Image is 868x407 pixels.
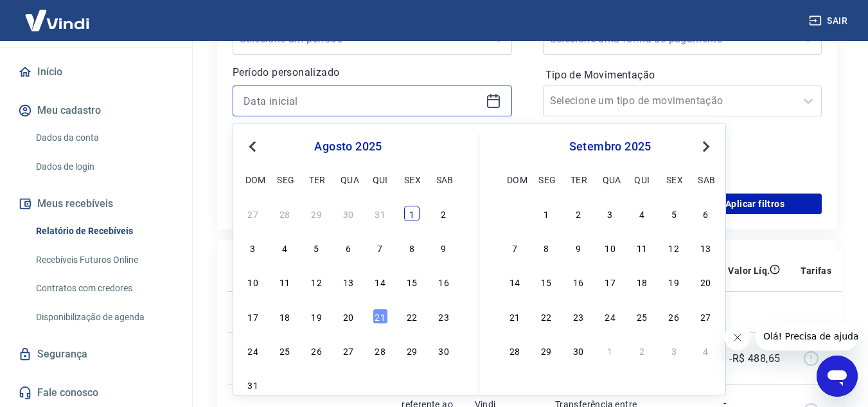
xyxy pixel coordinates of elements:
div: Choose domingo, 24 de agosto de 2025 [245,343,261,358]
button: Meu cadastro [15,96,177,125]
div: Choose segunda-feira, 22 de setembro de 2025 [538,309,554,324]
div: Choose sábado, 6 de setembro de 2025 [436,377,452,392]
div: Choose quinta-feira, 28 de agosto de 2025 [373,343,388,358]
div: ter [571,172,586,187]
div: Choose quarta-feira, 3 de setembro de 2025 [341,377,356,392]
iframe: Fechar mensagem [725,325,750,350]
a: Recebíveis Futuros Online [31,247,177,273]
div: Choose sexta-feira, 22 de agosto de 2025 [404,309,420,324]
p: Valor Líq. [728,264,770,277]
div: Choose sexta-feira, 29 de agosto de 2025 [404,343,420,358]
div: Choose segunda-feira, 1 de setembro de 2025 [277,377,292,392]
div: qui [634,172,650,187]
div: Choose sexta-feira, 1 de agosto de 2025 [404,206,420,221]
div: Choose quinta-feira, 2 de outubro de 2025 [634,343,650,358]
div: Choose sábado, 9 de agosto de 2025 [436,240,452,255]
div: Choose segunda-feira, 18 de agosto de 2025 [277,309,292,324]
iframe: Botão para abrir a janela de mensagens [817,356,858,397]
div: Choose domingo, 31 de agosto de 2025 [507,206,522,221]
div: Choose terça-feira, 23 de setembro de 2025 [571,309,586,324]
div: Choose segunda-feira, 11 de agosto de 2025 [277,274,292,289]
div: Choose domingo, 21 de setembro de 2025 [507,309,522,324]
div: Choose quinta-feira, 4 de setembro de 2025 [373,377,388,392]
div: Choose sábado, 6 de setembro de 2025 [698,206,713,221]
div: sex [404,172,420,187]
div: agosto 2025 [244,139,453,154]
div: Choose sábado, 16 de agosto de 2025 [436,274,452,289]
div: Choose terça-feira, 26 de agosto de 2025 [309,343,324,358]
div: ter [309,172,324,187]
button: Aplicar filtros [688,194,822,214]
div: Choose domingo, 17 de agosto de 2025 [245,309,261,324]
div: seg [277,172,292,187]
div: month 2025-08 [244,204,453,394]
div: Choose terça-feira, 19 de agosto de 2025 [309,309,324,324]
div: Choose quarta-feira, 3 de setembro de 2025 [603,206,618,221]
div: Choose sábado, 20 de setembro de 2025 [698,274,713,289]
a: Fale conosco [15,379,177,407]
div: Choose terça-feira, 29 de julho de 2025 [309,206,324,221]
div: month 2025-09 [505,204,715,359]
label: Tipo de Movimentação [545,68,820,83]
div: Choose quarta-feira, 17 de setembro de 2025 [603,274,618,289]
div: Choose quarta-feira, 10 de setembro de 2025 [603,240,618,255]
input: Data inicial [244,91,481,111]
div: Choose sexta-feira, 3 de outubro de 2025 [666,343,682,358]
div: Choose terça-feira, 5 de agosto de 2025 [309,240,324,255]
div: Choose quinta-feira, 11 de setembro de 2025 [634,240,650,255]
div: Choose quarta-feira, 6 de agosto de 2025 [341,240,356,255]
a: Segurança [15,340,177,368]
div: Choose terça-feira, 2 de setembro de 2025 [571,206,586,221]
div: Choose sábado, 23 de agosto de 2025 [436,309,452,324]
div: Choose quarta-feira, 20 de agosto de 2025 [341,309,356,324]
div: sex [666,172,682,187]
a: Dados da conta [31,125,177,151]
div: Choose sexta-feira, 15 de agosto de 2025 [404,274,420,289]
a: Início [15,58,177,86]
div: Choose terça-feira, 2 de setembro de 2025 [309,377,324,392]
a: Dados de login [31,154,177,180]
img: Vindi [15,1,99,40]
a: Disponibilização de agenda [31,304,177,330]
div: Choose segunda-feira, 29 de setembro de 2025 [538,343,554,358]
div: Choose domingo, 31 de agosto de 2025 [245,377,261,392]
div: Choose domingo, 28 de setembro de 2025 [507,343,522,358]
button: Next Month [698,139,714,154]
div: Choose quinta-feira, 21 de agosto de 2025 [373,309,388,324]
div: Choose domingo, 14 de setembro de 2025 [507,274,522,289]
div: Choose terça-feira, 9 de setembro de 2025 [571,240,586,255]
div: Choose segunda-feira, 15 de setembro de 2025 [538,274,554,289]
div: Choose domingo, 10 de agosto de 2025 [245,274,261,289]
div: qua [603,172,618,187]
div: Choose quinta-feira, 14 de agosto de 2025 [373,274,388,289]
div: Choose sábado, 30 de agosto de 2025 [436,343,452,358]
div: Choose sábado, 4 de outubro de 2025 [698,343,713,358]
div: Choose quinta-feira, 25 de setembro de 2025 [634,309,650,324]
div: Choose quarta-feira, 24 de setembro de 2025 [603,309,618,324]
button: Meus recebíveis [15,190,177,218]
div: Choose sexta-feira, 5 de setembro de 2025 [666,206,682,221]
span: Olá! Precisa de ajuda? [8,9,108,19]
div: Choose segunda-feira, 25 de agosto de 2025 [277,343,292,358]
div: Choose quinta-feira, 18 de setembro de 2025 [634,274,650,289]
div: setembro 2025 [505,139,715,154]
div: Choose quarta-feira, 13 de agosto de 2025 [341,274,356,289]
div: Choose quinta-feira, 7 de agosto de 2025 [373,240,388,255]
a: Contratos com credores [31,275,177,302]
div: Choose sexta-feira, 8 de agosto de 2025 [404,240,420,255]
div: Choose terça-feira, 12 de agosto de 2025 [309,274,324,289]
div: Choose quinta-feira, 4 de setembro de 2025 [634,206,650,221]
div: sab [436,172,452,187]
p: Período personalizado [233,65,512,80]
div: seg [538,172,554,187]
iframe: Mensagem da empresa [756,322,858,350]
button: Sair [806,9,853,33]
div: qui [373,172,388,187]
button: Previous Month [245,139,260,154]
div: Choose quarta-feira, 30 de julho de 2025 [341,206,356,221]
div: dom [245,172,261,187]
div: Choose domingo, 3 de agosto de 2025 [245,240,261,255]
div: Choose segunda-feira, 1 de setembro de 2025 [538,206,554,221]
div: qua [341,172,356,187]
p: Tarifas [801,264,831,277]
